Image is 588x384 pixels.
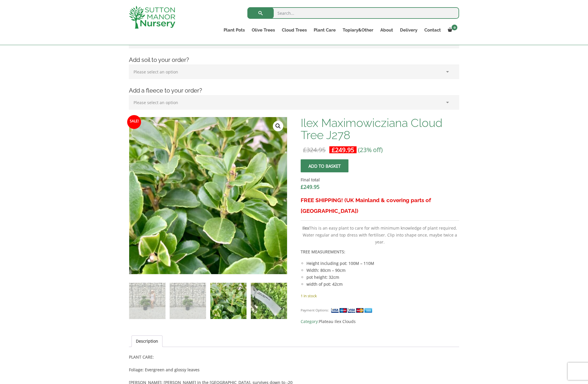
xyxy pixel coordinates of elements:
span: £ [332,146,335,154]
a: Contact [421,26,444,34]
img: Ilex Maximowicziana Cloud Tree J278 - Image 2 [170,283,206,319]
h4: Add soil to your order? [125,56,463,64]
h1: Ilex Maximowicziana Cloud Tree J278 [301,117,459,141]
strong: Width: 80cm – 90cm [306,267,346,273]
span: Sale! [127,115,141,129]
span: £ [301,183,304,190]
span: £ [303,146,306,154]
img: Ilex Maximowicziana Cloud Tree J278 - Image 3 [210,283,246,319]
p: This is an easy plant to care for with minimum knowledge of plant required. Water regular and top... [301,225,459,245]
span: 0 [452,25,457,30]
strong: Height including pot: 100M – 110M [306,261,374,266]
p: 1 in stock [301,292,459,299]
strong: pot height: 32cm [306,274,339,280]
img: Ilex Maximowicziana Cloud Tree J278 [129,283,165,319]
dt: Final total [301,176,459,183]
img: Ilex Maximowicziana Cloud Tree J278 - Image 4 [251,283,287,319]
strong: TREE MEASUREMENTS: [301,249,345,254]
a: View full-screen image gallery [273,121,283,131]
a: 0 [444,26,459,34]
bdi: 249.95 [301,183,319,190]
input: Search... [247,7,459,19]
img: logo [129,6,175,29]
a: Description [136,336,158,347]
button: Add to basket [301,159,348,172]
a: Cloud Trees [278,26,310,34]
img: payment supported [331,307,374,313]
span: Category: [301,318,459,325]
strong: width of pot: 42cm [306,281,343,287]
a: Topiary&Other [339,26,377,34]
strong: Foliage: Evergreen and glossy leaves [129,367,200,372]
a: Olive Trees [248,26,278,34]
a: Plateau Ilex Clouds [319,319,356,324]
a: Delivery [397,26,421,34]
bdi: 249.95 [332,146,354,154]
small: Payment Options: [301,308,329,312]
bdi: 324.95 [303,146,326,154]
a: Plant Care [310,26,339,34]
span: (23% off) [358,146,383,154]
h3: FREE SHIPPING! (UK Mainland & covering parts of [GEOGRAPHIC_DATA]) [301,195,459,216]
a: About [377,26,397,34]
a: Plant Pots [220,26,248,34]
h4: Add a fleece to your order? [125,86,463,95]
strong: PLANT CARE: [129,354,154,360]
b: Ilex [302,225,309,231]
